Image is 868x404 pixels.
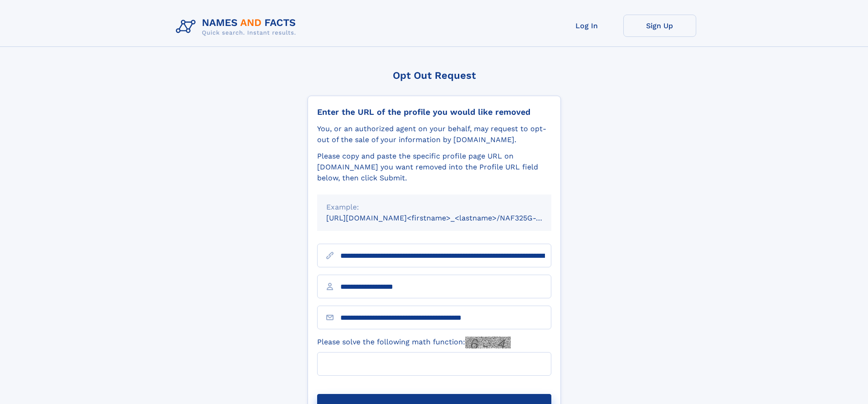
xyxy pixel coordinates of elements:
[326,202,542,213] div: Example:
[623,15,696,37] a: Sign Up
[317,337,511,348] label: Please solve the following math function:
[308,70,561,81] div: Opt Out Request
[317,107,551,117] div: Enter the URL of the profile you would like removed
[317,151,551,184] div: Please copy and paste the specific profile page URL on [DOMAIN_NAME] you want removed into the Pr...
[317,123,551,145] div: You, or an authorized agent on your behalf, may request to opt-out of the sale of your informatio...
[550,15,623,37] a: Log In
[172,15,303,39] img: Logo Names and Facts
[326,214,569,222] small: [URL][DOMAIN_NAME]<firstname>_<lastname>/NAF325G-xxxxxxxx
